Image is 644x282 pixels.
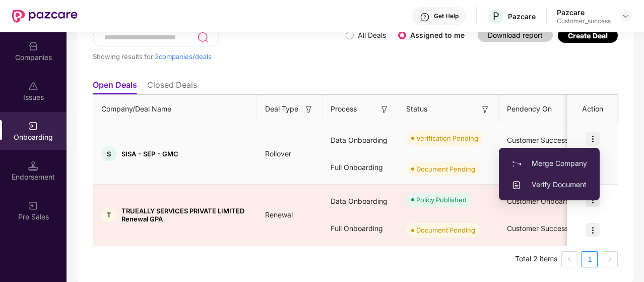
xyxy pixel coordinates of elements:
[101,146,116,161] div: S
[147,80,197,94] li: Closed Deals
[507,136,568,144] span: Customer Success
[420,12,430,22] img: svg+xml;base64,PHN2ZyBpZD0iSGVscC0zMngzMiIgeG1sbnM9Imh0dHA6Ly93d3cudzMub3JnLzIwMDAvc3ZnIiB3aWR0aD...
[416,164,475,174] div: Document Pending
[507,103,552,115] span: Pendency On
[586,223,600,237] img: icon
[507,224,568,233] span: Customer Success
[121,150,178,158] span: SISA - SEP - GMC
[323,215,398,242] div: Full Onboarding
[12,10,78,23] img: New Pazcare Logo
[410,31,465,39] label: Assigned to me
[121,207,249,223] span: TRUEALLY SERVICES PRIVATE LIMITED Renewal GPA
[323,127,398,154] div: Data Onboarding
[406,103,427,115] span: Status
[607,256,613,262] span: right
[582,252,597,267] a: 1
[478,28,553,42] button: Download report
[557,8,611,17] div: Pazcare
[197,31,209,43] img: svg+xml;base64,PHN2ZyB3aWR0aD0iMjQiIGhlaWdodD0iMjUiIHZpZXdCb3g9IjAgMCAyNCAyNSIgZmlsbD0ibm9uZSIgeG...
[480,104,490,115] img: svg+xml;base64,PHN2ZyB3aWR0aD0iMTYiIGhlaWdodD0iMTYiIHZpZXdCb3g9IjAgMCAxNiAxNiIgZmlsbD0ibm9uZSIgeG...
[586,132,600,146] img: icon
[257,149,299,158] span: Rollover
[93,95,257,123] th: Company/Deal Name
[557,17,611,25] div: Customer_success
[511,180,522,190] img: svg+xml;base64,PHN2ZyBpZD0iVXBsb2FkX0xvZ3MiIGRhdGEtbmFtZT0iVXBsb2FkIExvZ3MiIHhtbG5zPSJodHRwOi8vd3...
[602,251,618,267] li: Next Page
[28,201,38,211] img: svg+xml;base64,PHN2ZyB3aWR0aD0iMjAiIGhlaWdodD0iMjAiIHZpZXdCb3g9IjAgMCAyMCAyMCIgZmlsbD0ibm9uZSIgeG...
[493,10,499,22] span: P
[602,251,618,267] button: right
[93,52,346,61] div: Showing results for
[101,207,116,222] div: T
[515,251,557,267] li: Total 2 items
[582,251,598,267] li: 1
[323,188,398,215] div: Data Onboarding
[416,133,478,143] div: Verification Pending
[566,256,572,262] span: left
[561,251,577,267] button: left
[265,103,298,115] span: Deal Type
[511,159,522,169] img: svg+xml;base64,PHN2ZyB3aWR0aD0iMjAiIGhlaWdodD0iMjAiIHZpZXdCb3g9IjAgMCAyMCAyMCIgZmlsbD0ibm9uZSIgeG...
[567,95,618,123] th: Action
[93,80,137,94] li: Open Deals
[155,52,212,61] span: 2 companies/deals
[416,225,475,235] div: Document Pending
[434,12,459,20] div: Get Help
[416,195,467,205] div: Policy Published
[28,161,38,171] img: svg+xml;base64,PHN2ZyB3aWR0aD0iMTQuNSIgaGVpZ2h0PSIxNC41IiB2aWV3Qm94PSIwIDAgMTYgMTYiIGZpbGw9Im5vbm...
[511,158,587,169] span: Merge Company
[511,179,587,190] span: Verify Document
[28,121,38,131] img: svg+xml;base64,PHN2ZyB3aWR0aD0iMjAiIGhlaWdodD0iMjAiIHZpZXdCb3g9IjAgMCAyMCAyMCIgZmlsbD0ibm9uZSIgeG...
[28,81,38,91] img: svg+xml;base64,PHN2ZyBpZD0iSXNzdWVzX2Rpc2FibGVkIiB4bWxucz0iaHR0cDovL3d3dy53My5vcmcvMjAwMC9zdmciIH...
[304,104,314,115] img: svg+xml;base64,PHN2ZyB3aWR0aD0iMTYiIGhlaWdodD0iMTYiIHZpZXdCb3g9IjAgMCAxNiAxNiIgZmlsbD0ibm9uZSIgeG...
[323,154,398,181] div: Full Onboarding
[331,103,357,115] span: Process
[622,12,630,20] img: svg+xml;base64,PHN2ZyBpZD0iRHJvcGRvd24tMzJ4MzIiIHhtbG5zPSJodHRwOi8vd3d3LnczLm9yZy8yMDAwL3N2ZyIgd2...
[28,41,38,51] img: svg+xml;base64,PHN2ZyBpZD0iQ29tcGFuaWVzIiB4bWxucz0iaHR0cDovL3d3dy53My5vcmcvMjAwMC9zdmciIHdpZHRoPS...
[257,210,301,219] span: Renewal
[358,31,386,39] label: All Deals
[568,31,608,40] div: Create Deal
[561,251,577,267] li: Previous Page
[508,12,536,21] div: Pazcare
[379,104,390,115] img: svg+xml;base64,PHN2ZyB3aWR0aD0iMTYiIGhlaWdodD0iMTYiIHZpZXdCb3g9IjAgMCAxNiAxNiIgZmlsbD0ibm9uZSIgeG...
